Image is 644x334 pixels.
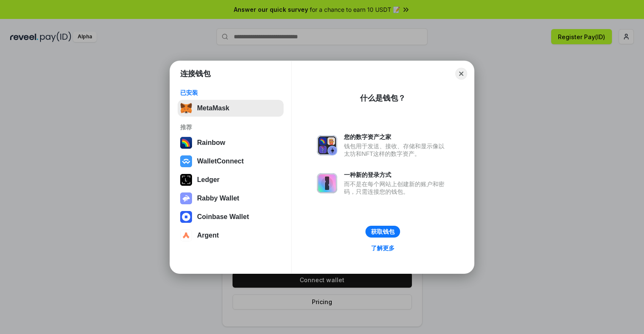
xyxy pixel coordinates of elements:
div: Coinbase Wallet [197,213,249,221]
div: MetaMask [197,104,229,112]
button: Argent [178,227,284,244]
img: svg+xml,%3Csvg%20width%3D%2228%22%20height%3D%2228%22%20viewBox%3D%220%200%2028%2028%22%20fill%3D... [180,211,192,223]
img: svg+xml,%3Csvg%20width%3D%22120%22%20height%3D%22120%22%20viewBox%3D%220%200%20120%20120%22%20fil... [180,137,192,149]
h1: 连接钱包 [180,69,211,79]
img: svg+xml,%3Csvg%20xmlns%3D%22http%3A%2F%2Fwww.w3.org%2F2000%2Fsvg%22%20fill%3D%22none%22%20viewBox... [317,173,337,193]
div: 推荐 [180,123,281,131]
img: svg+xml,%3Csvg%20fill%3D%22none%22%20height%3D%2233%22%20viewBox%3D%220%200%2035%2033%22%20width%... [180,102,192,114]
div: 一种新的登录方式 [344,171,449,179]
button: Coinbase Wallet [178,208,284,225]
button: Close [455,68,467,80]
div: Rabby Wallet [197,195,239,202]
div: Ledger [197,176,219,184]
div: 什么是钱包？ [360,93,406,103]
div: 已安装 [180,89,281,96]
img: svg+xml,%3Csvg%20xmlns%3D%22http%3A%2F%2Fwww.w3.org%2F2000%2Fsvg%22%20fill%3D%22none%22%20viewBox... [180,192,192,204]
img: svg+xml,%3Csvg%20width%3D%2228%22%20height%3D%2228%22%20viewBox%3D%220%200%2028%2028%22%20fill%3D... [180,155,192,167]
div: Argent [197,232,219,239]
button: Ledger [178,171,284,188]
button: WalletConnect [178,153,284,170]
div: 而不是在每个网站上创建新的账户和密码，只需连接您的钱包。 [344,180,449,195]
img: svg+xml,%3Csvg%20width%3D%2228%22%20height%3D%2228%22%20viewBox%3D%220%200%2028%2028%22%20fill%3D... [180,230,192,241]
button: 获取钱包 [365,226,400,238]
div: 获取钱包 [371,228,395,235]
div: Rainbow [197,139,225,147]
button: MetaMask [178,100,284,117]
div: 了解更多 [371,244,395,252]
div: 您的数字资产之家 [344,133,449,141]
button: Rainbow [178,134,284,151]
a: 了解更多 [366,243,400,254]
div: WalletConnect [197,158,244,165]
img: svg+xml,%3Csvg%20xmlns%3D%22http%3A%2F%2Fwww.w3.org%2F2000%2Fsvg%22%20fill%3D%22none%22%20viewBox... [317,135,337,155]
img: svg+xml,%3Csvg%20xmlns%3D%22http%3A%2F%2Fwww.w3.org%2F2000%2Fsvg%22%20width%3D%2228%22%20height%3... [180,174,192,186]
button: Rabby Wallet [178,190,284,207]
div: 钱包用于发送、接收、存储和显示像以太坊和NFT这样的数字资产。 [344,142,449,158]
